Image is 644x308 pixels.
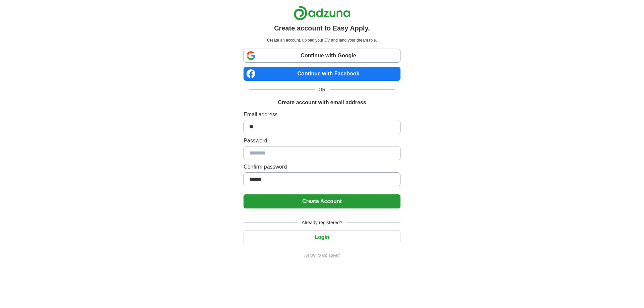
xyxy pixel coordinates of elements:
p: Create an account, upload your CV and land your dream role. [245,37,399,43]
label: Confirm password [244,163,400,171]
span: OR [315,86,330,93]
h1: Create account with email address [278,99,366,107]
label: Email address [244,111,400,119]
span: Already registered? [298,219,346,226]
a: Continue with Google [244,49,400,63]
a: Login [244,234,400,240]
label: Password [244,137,400,145]
img: Adzuna logo [293,5,351,20]
button: Login [244,230,400,244]
a: Continue with Facebook [244,67,400,81]
button: Create Account [244,194,400,208]
a: Return to job advert [244,252,400,258]
h1: Create account to Easy Apply. [274,23,370,33]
